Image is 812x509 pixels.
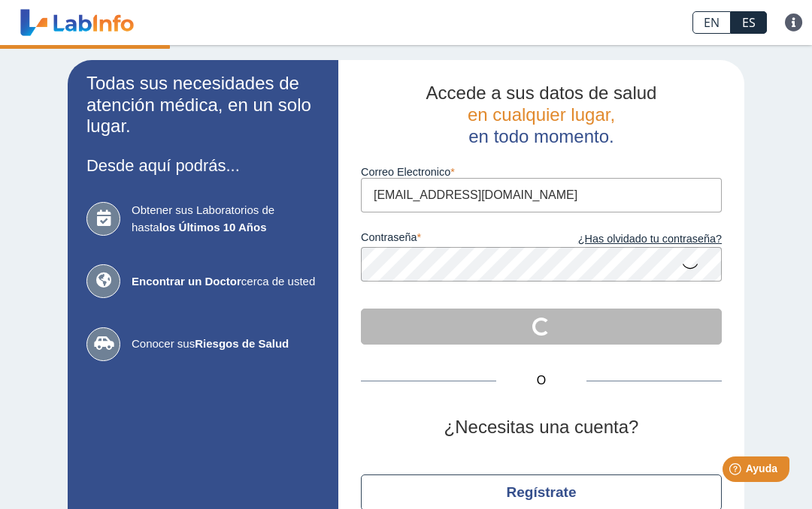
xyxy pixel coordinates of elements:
[86,156,320,175] h3: Desde aquí podrás...
[468,104,615,125] span: en cualquier lugar,
[678,450,795,492] iframe: Help widget launcher
[361,166,722,178] label: Correo Electronico
[86,73,320,137] h2: Todas sus necesidades de atención médica, en un solo lugar.
[159,221,267,233] b: los Últimos 10 Años
[132,202,320,236] span: Obtener sus Laboratorios de hasta
[541,231,722,248] a: ¿Has olvidado tu contraseña?
[731,11,767,34] a: ES
[361,417,722,438] h2: ¿Necesitas una cuenta?
[132,336,320,353] span: Conocer sus
[132,275,241,288] b: Encontrar un Doctor
[692,11,731,34] a: EN
[132,273,320,291] span: cerca de usted
[195,337,289,350] b: Riesgos de Salud
[361,231,541,248] label: contraseña
[468,126,614,146] span: en todo momento.
[426,83,657,103] span: Accede a sus datos de salud
[496,372,586,390] span: O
